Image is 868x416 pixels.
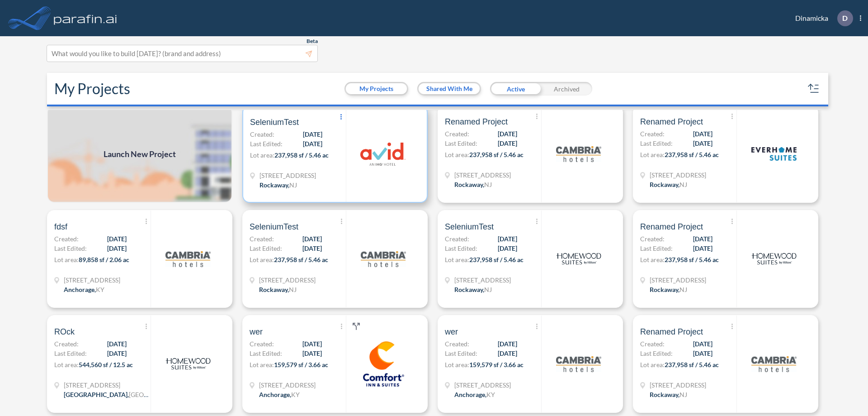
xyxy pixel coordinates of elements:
span: Anchorage , [454,391,486,398]
span: [DATE] [693,339,712,349]
a: Launch New Project [47,105,232,203]
span: Rockaway , [259,286,289,293]
span: Created: [54,234,79,244]
a: SeleniumTestCreated:[DATE]Last Edited:[DATE]Lot area:237,958 sf / 5.46 ac[STREET_ADDRESS]Rockaway... [239,210,434,308]
span: Renamed Project [640,326,703,337]
span: 321 Mt Hope Ave [650,380,706,390]
div: Rockaway, NJ [650,180,687,189]
span: NJ [679,286,687,293]
span: [DATE] [302,244,322,253]
span: wer [445,326,458,337]
span: NJ [679,391,687,398]
a: Renamed ProjectCreated:[DATE]Last Edited:[DATE]Lot area:237,958 sf / 5.46 ac[STREET_ADDRESS]Rocka... [434,105,629,203]
div: Rockaway, NJ [259,285,297,294]
p: D [842,14,848,22]
span: Created: [640,234,665,244]
span: SeleniumTest [250,117,299,128]
span: wer [250,326,263,337]
img: logo [556,341,601,387]
span: fdsf [54,221,67,232]
div: Dinamicka [782,10,861,26]
span: [DATE] [498,139,517,148]
span: 159,579 sf / 3.66 ac [274,361,328,368]
div: Anchorage, KY [454,390,495,399]
a: SeleniumTestCreated:[DATE]Last Edited:[DATE]Lot area:237,958 sf / 5.46 ac[STREET_ADDRESS]Rockaway... [239,105,434,203]
span: Last Edited: [640,349,673,358]
span: NJ [289,181,297,189]
span: [DATE] [693,139,712,148]
img: logo [556,131,601,177]
span: 237,958 sf / 5.46 ac [274,256,328,263]
span: [DATE] [498,339,517,349]
span: Last Edited: [250,244,282,253]
span: Created: [640,129,665,139]
button: My Projects [346,83,407,94]
span: Lot area: [445,361,469,368]
div: Rockaway, NJ [454,285,492,294]
span: Lot area: [640,256,665,263]
span: 321 Mt Hope Ave [454,275,511,285]
span: Renamed Project [445,116,508,127]
span: Rockaway , [259,181,289,189]
span: 237,958 sf / 5.46 ac [665,361,719,368]
span: NJ [679,181,687,188]
a: werCreated:[DATE]Last Edited:[DATE]Lot area:159,579 sf / 3.66 ac[STREET_ADDRESS]Anchorage,KYlogo [434,315,629,413]
a: Renamed ProjectCreated:[DATE]Last Edited:[DATE]Lot area:237,958 sf / 5.46 ac[STREET_ADDRESS]Rocka... [629,210,825,308]
img: add [47,105,232,203]
button: Shared With Me [419,83,480,94]
span: Last Edited: [445,139,477,148]
span: 237,958 sf / 5.46 ac [469,151,524,158]
span: Launch New Project [104,148,176,160]
img: logo [165,236,211,282]
span: 321 Mt Hope Ave [259,171,316,180]
span: Rockaway , [650,181,679,188]
span: 237,958 sf / 5.46 ac [665,256,719,263]
span: 13835 Beaumont Hwy [64,380,150,390]
span: Anchorage , [259,391,291,398]
span: [DATE] [693,349,712,358]
a: werCreated:[DATE]Last Edited:[DATE]Lot area:159,579 sf / 3.66 ac[STREET_ADDRESS]Anchorage,KYlogo [239,315,434,413]
span: Rockaway , [650,286,679,293]
span: Last Edited: [640,139,673,148]
span: Rockaway , [650,391,679,398]
span: Beta [307,38,318,45]
span: [DATE] [303,139,322,148]
span: [DATE] [107,349,127,358]
span: [GEOGRAPHIC_DATA] , [64,391,129,398]
span: [DATE] [107,244,127,253]
span: Created: [640,339,665,349]
span: [DATE] [107,339,127,349]
div: Archived [541,82,592,96]
h2: My Projects [54,80,130,97]
span: Anchorage , [64,286,96,293]
span: Lot area: [54,256,79,263]
span: 1790 Evergreen Rd [259,380,316,390]
span: Last Edited: [640,244,673,253]
span: KY [291,391,300,398]
span: Created: [250,129,274,139]
span: 89,858 sf / 2.06 ac [79,256,129,263]
div: Anchorage, KY [259,390,300,399]
span: Rockaway , [454,181,484,188]
button: sort [807,81,821,96]
span: [DATE] [693,244,712,253]
img: logo [360,131,406,177]
span: Lot area: [250,151,274,159]
span: 1899 Evergreen Rd [64,275,120,285]
span: Lot area: [250,256,274,263]
div: Rockaway, NJ [454,180,492,189]
span: [DATE] [498,129,517,139]
span: NJ [484,181,492,188]
span: NJ [289,286,297,293]
div: Rockaway, NJ [650,285,687,294]
span: Created: [445,234,469,244]
span: Lot area: [640,151,665,158]
span: Last Edited: [250,349,282,358]
img: logo [165,341,211,387]
div: Rockaway, NJ [259,180,297,190]
img: logo [52,9,119,27]
span: [GEOGRAPHIC_DATA] [129,391,193,398]
img: logo [751,236,797,282]
span: Created: [445,339,469,349]
span: 321 Mt Hope Ave [454,170,511,180]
